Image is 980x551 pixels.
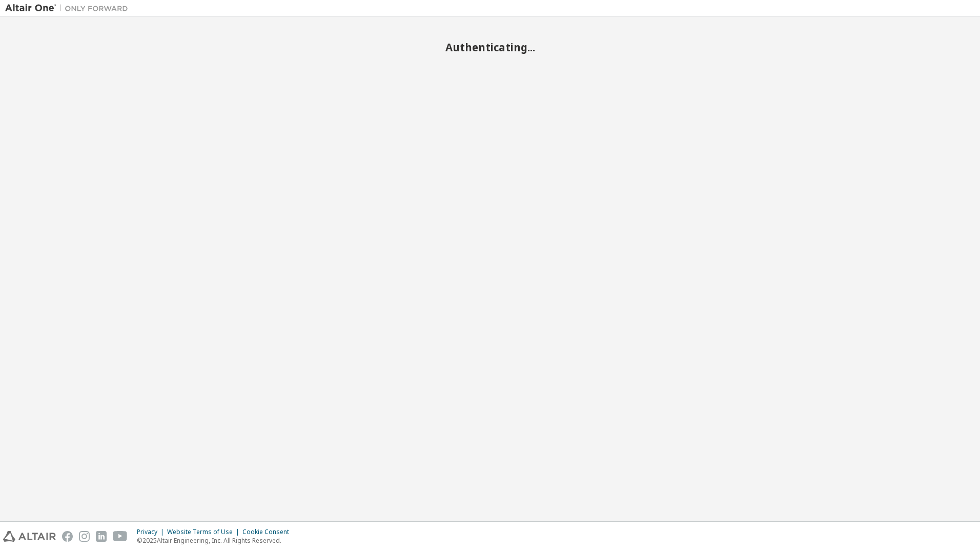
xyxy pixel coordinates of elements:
img: facebook.svg [62,531,73,542]
p: © 2025 Altair Engineering, Inc. All Rights Reserved. [137,536,295,545]
div: Privacy [137,528,167,536]
img: linkedin.svg [96,531,107,542]
img: youtube.svg [113,531,128,542]
h2: Authenticating... [5,41,975,54]
img: altair_logo.svg [3,531,56,542]
img: Altair One [5,3,133,13]
div: Cookie Consent [242,528,295,536]
div: Website Terms of Use [167,528,242,536]
img: instagram.svg [79,531,90,542]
